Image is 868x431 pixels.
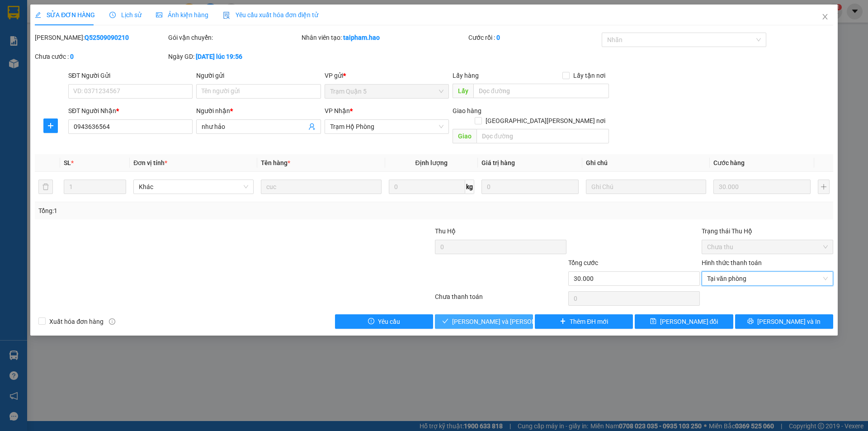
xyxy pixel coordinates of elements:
[11,66,130,81] b: GỬI : Trạm Hộ Phòng
[713,180,811,194] input: 0
[85,22,378,33] li: 26 Phó Cơ Điều, Phường 12
[308,123,316,130] span: user-add
[465,180,474,194] span: kg
[818,180,830,194] button: plus
[35,33,166,43] div: [PERSON_NAME]:
[496,34,500,41] b: 0
[196,71,321,81] div: Người gửi
[68,71,193,81] div: SĐT Người Gửi
[325,71,449,81] div: VP gửi
[35,11,95,19] span: SỬA ĐƠN HÀNG
[156,11,208,19] span: Ảnh kiện hàng
[139,180,248,194] span: Khác
[476,129,609,143] input: Dọc đường
[481,180,579,194] input: 0
[223,12,230,19] img: icon
[650,318,656,325] span: save
[453,72,479,79] span: Lấy hàng
[330,85,443,98] span: Trạm Quận 5
[660,317,718,327] span: [PERSON_NAME] đổi
[452,317,574,327] span: [PERSON_NAME] và [PERSON_NAME] hàng
[335,314,433,329] button: exclamation-circleYêu cầu
[156,12,162,18] span: picture
[38,206,335,216] div: Tổng: 1
[702,226,833,236] div: Trạng thái Thu Hộ
[38,180,53,194] button: delete
[481,159,515,166] span: Giá trị hàng
[35,52,166,62] div: Chưa cước :
[302,33,467,43] div: Nhân viên tạo:
[46,317,107,327] span: Xuất hóa đơn hàng
[570,71,609,81] span: Lấy tận nơi
[821,13,829,20] span: close
[85,33,378,45] li: Hotline: 02839552959
[568,259,598,266] span: Tổng cước
[570,317,608,327] span: Thêm ĐH mới
[368,318,374,325] span: exclamation-circle
[168,33,300,43] div: Gói vận chuyển:
[196,53,242,60] b: [DATE] lúc 19:56
[473,84,609,98] input: Dọc đường
[582,154,710,172] th: Ghi chú
[702,259,762,266] label: Hình thức thanh toán
[261,180,381,194] input: VD: Bàn, Ghế
[453,84,473,98] span: Lấy
[70,53,74,60] b: 0
[109,11,142,19] span: Lịch sử
[747,318,754,325] span: printer
[757,317,821,327] span: [PERSON_NAME] và In
[330,120,443,133] span: Trạm Hộ Phòng
[261,159,290,166] span: Tên hàng
[133,159,167,166] span: Đơn vị tính
[812,5,838,30] button: Close
[535,314,633,329] button: plusThêm ĐH mới
[68,106,193,116] div: SĐT Người Nhận
[453,107,481,114] span: Giao hàng
[415,159,448,166] span: Định lượng
[168,52,300,62] div: Ngày GD:
[735,314,833,329] button: printer[PERSON_NAME] và In
[442,318,448,325] span: check
[109,12,116,18] span: clock-circle
[707,272,828,285] span: Tại văn phòng
[109,318,115,325] span: info-circle
[35,12,41,18] span: edit
[635,314,733,329] button: save[PERSON_NAME] đổi
[482,116,609,126] span: [GEOGRAPHIC_DATA][PERSON_NAME] nơi
[325,107,350,114] span: VP Nhận
[713,159,745,166] span: Cước hàng
[85,34,129,41] b: Q52509090210
[223,11,318,19] span: Yêu cầu xuất hóa đơn điện tử
[196,106,321,116] div: Người nhận
[453,129,476,143] span: Giao
[43,118,58,133] button: plus
[64,159,71,166] span: SL
[435,314,533,329] button: check[PERSON_NAME] và [PERSON_NAME] hàng
[378,317,400,327] span: Yêu cầu
[560,318,566,325] span: plus
[343,34,380,41] b: taipham.hao
[586,180,706,194] input: Ghi Chú
[435,227,456,235] span: Thu Hộ
[434,292,567,308] div: Chưa thanh toán
[44,122,57,129] span: plus
[11,11,57,57] img: logo.jpg
[468,33,600,43] div: Cước rồi :
[707,240,828,254] span: Chưa thu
